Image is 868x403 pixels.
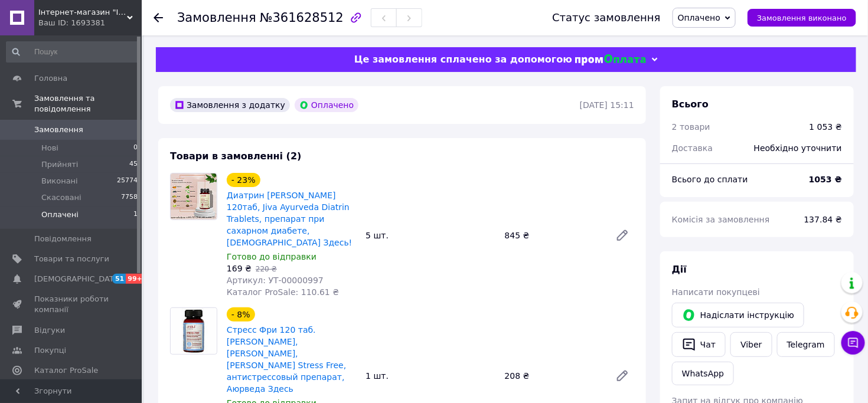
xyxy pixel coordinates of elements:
span: Каталог ProSale: 110.61 ₴ [227,287,339,297]
span: Замовлення виконано [757,14,847,22]
button: Надіслати інструкцію [672,303,804,327]
span: 51 [112,274,126,284]
span: №361628512 [260,11,344,25]
div: 1 шт. [361,368,500,384]
button: Чат з покупцем [841,331,865,355]
span: Всього до сплати [672,175,748,184]
div: Повернутися назад [154,12,163,24]
span: Прийняті [41,159,78,170]
span: 99+ [126,274,145,284]
span: Нові [41,143,58,153]
div: Статус замовлення [552,12,661,24]
div: 208 ₴ [500,368,606,384]
span: Виконані [41,176,78,186]
img: evopay logo [575,54,646,65]
img: Диатрин Джива Аюрведа 120таб, Jiva Ayurveda Diatrin Trablets, препарат при сахарном диабете, Аюрв... [171,173,217,219]
div: Замовлення з додатку [170,98,290,112]
div: Необхідно уточнити [747,135,849,161]
span: 25774 [117,176,138,186]
span: Доставка [672,143,713,153]
span: Відгуки [34,325,65,336]
span: Замовлення [34,124,83,135]
span: 169 ₴ [227,264,252,273]
span: Готово до відправки [227,252,316,261]
span: Головна [34,73,67,84]
span: Показники роботи компанії [34,294,109,315]
div: 845 ₴ [500,227,606,244]
span: Повідомлення [34,234,92,244]
a: WhatsApp [672,362,734,385]
time: [DATE] 15:11 [580,100,634,110]
span: Оплачені [41,209,79,220]
span: Скасовані [41,192,81,203]
span: Дії [672,264,687,275]
button: Замовлення виконано [748,9,856,27]
div: - 23% [227,173,260,187]
span: Артикул: УТ-00000997 [227,276,324,285]
span: 0 [133,143,138,153]
a: Редагувати [611,224,634,247]
span: Це замовлення сплачено за допомогою [354,54,572,65]
span: 220 ₴ [256,265,277,273]
img: Стресс Фри 120 таб. Джіва Аюрведа, СтрессФри Джива, Jiva Ayurveda Stress Free, антистрессовый пре... [171,308,217,354]
span: Інтернет-магазин "Indianbeauty" [38,7,127,18]
span: Товари в замовленні (2) [170,150,302,162]
a: Стресс Фри 120 таб. [PERSON_NAME], [PERSON_NAME], [PERSON_NAME] Stress Free, антистрессовый препа... [227,325,346,394]
span: 45 [129,159,138,170]
span: Оплачено [678,13,720,22]
span: 2 товари [672,122,710,132]
div: Ваш ID: 1693381 [38,18,142,28]
span: [DEMOGRAPHIC_DATA] [34,274,122,284]
div: 5 шт. [361,227,500,244]
span: Написати покупцеві [672,287,760,297]
a: Редагувати [611,364,634,388]
span: Каталог ProSale [34,365,98,376]
span: 1 [133,209,138,220]
span: Всього [672,99,709,110]
span: Замовлення та повідомлення [34,93,142,114]
a: Viber [730,332,772,357]
span: Комісія за замовлення [672,215,770,224]
input: Пошук [6,41,139,63]
span: Покупці [34,345,66,356]
a: Telegram [777,332,835,357]
div: - 8% [227,307,255,322]
span: 7758 [121,192,138,203]
div: Оплачено [295,98,358,112]
b: 1053 ₴ [809,175,842,184]
button: Чат [672,332,726,357]
div: 1 053 ₴ [810,121,842,133]
span: Замовлення [177,11,256,25]
a: Диатрин [PERSON_NAME] 120таб, Jiva Ayurveda Diatrin Trablets, препарат при сахарном диабете, [DEM... [227,191,352,247]
span: Товари та послуги [34,254,109,264]
span: 137.84 ₴ [804,215,842,224]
